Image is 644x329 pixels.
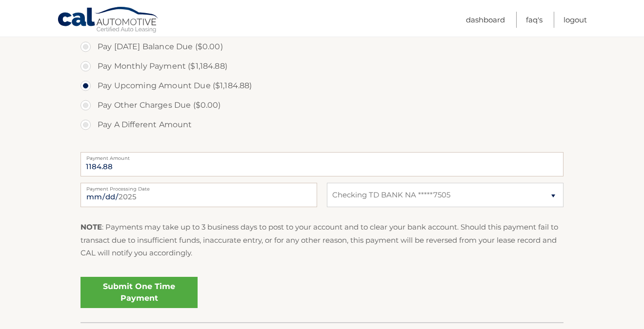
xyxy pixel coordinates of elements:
[80,115,563,135] label: Pay A Different Amount
[80,183,317,207] input: Payment Date
[466,12,505,28] a: Dashboard
[80,183,317,191] label: Payment Processing Date
[80,57,563,76] label: Pay Monthly Payment ($1,184.88)
[563,12,587,28] a: Logout
[80,277,198,308] a: Submit One Time Payment
[80,221,563,259] p: : Payments may take up to 3 business days to post to your account and to clear your bank account....
[80,152,563,176] input: Payment Amount
[80,37,563,57] label: Pay [DATE] Balance Due ($0.00)
[526,12,543,28] a: FAQ's
[80,152,563,160] label: Payment Amount
[57,6,160,35] a: Cal Automotive
[80,96,563,115] label: Pay Other Charges Due ($0.00)
[80,222,102,232] strong: NOTE
[80,76,563,96] label: Pay Upcoming Amount Due ($1,184.88)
